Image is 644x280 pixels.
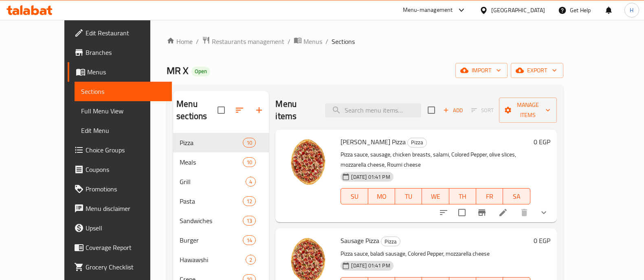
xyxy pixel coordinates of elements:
[398,191,419,202] span: TU
[498,208,508,217] a: Edit menu item
[440,104,466,117] button: Add
[381,237,400,246] span: Pizza
[506,100,550,120] span: Manage items
[180,216,243,226] span: Sandwiches
[246,255,256,265] div: items
[167,36,563,47] nav: breadcrumb
[180,235,243,245] span: Burger
[348,262,393,269] span: [DATE] 01:41 PM
[191,68,210,75] span: Open
[517,65,557,76] span: export
[75,82,172,101] a: Sections
[479,191,500,202] span: FR
[68,218,172,238] a: Upsell
[243,217,255,225] span: 13
[180,255,246,265] span: Hawawshi
[506,191,527,202] span: SA
[442,106,464,115] span: Add
[173,250,269,269] div: Hawawshi2
[180,177,246,187] span: Grill
[503,188,530,204] button: SA
[282,136,334,188] img: Mister X Pizza
[81,126,165,135] span: Edit Menu
[344,191,365,202] span: SU
[86,48,165,57] span: Branches
[332,37,355,46] span: Sections
[68,179,172,199] a: Promotions
[173,191,269,211] div: Pasta12
[499,98,556,123] button: Manage items
[288,37,290,46] li: /
[534,136,550,148] h6: 0 EGP
[243,196,256,206] div: items
[381,237,400,246] div: Pizza
[403,5,453,15] div: Menu-management
[476,188,503,204] button: FR
[173,133,269,152] div: Pizza10
[407,138,427,148] div: Pizza
[472,203,492,222] button: Branch-specific-item
[455,63,508,78] button: import
[449,188,476,204] button: TH
[341,150,530,170] p: Pizza sauce, sausage, chicken breasts, salami, Colored Pepper, olive slices, mozzarella cheese, R...
[294,36,322,47] a: Menus
[466,104,499,117] span: Select section first
[230,100,249,120] span: Sort sections
[243,139,255,147] span: 10
[341,188,368,204] button: SU
[243,216,256,226] div: items
[395,188,422,204] button: TU
[68,199,172,218] a: Menu disclaimer
[434,203,453,222] button: sort-choices
[511,63,563,78] button: export
[167,37,193,46] a: Home
[453,191,473,202] span: TH
[341,249,530,259] p: Pizza sauce, baladi sausage, Colored Pepper, mozzarella cheese
[440,104,466,117] span: Add item
[246,177,256,187] div: items
[81,87,165,96] span: Sections
[180,138,243,148] span: Pizza
[173,152,269,172] div: Meals10
[191,67,210,76] div: Open
[68,238,172,257] a: Coverage Report
[514,203,534,222] button: delete
[341,136,406,148] span: [PERSON_NAME] Pizza
[462,65,501,76] span: import
[86,223,165,233] span: Upsell
[75,101,172,121] a: Full Menu View
[86,165,165,174] span: Coupons
[86,184,165,194] span: Promotions
[202,36,284,47] a: Restaurants management
[173,211,269,230] div: Sandwiches13
[243,138,256,148] div: items
[534,235,550,246] h6: 0 EGP
[422,188,449,204] button: WE
[86,145,165,155] span: Choice Groups
[213,102,230,119] span: Select all sections
[180,196,243,206] span: Pasta
[86,28,165,38] span: Edit Restaurant
[173,230,269,250] div: Burger14
[196,37,199,46] li: /
[249,100,269,120] button: Add section
[176,98,218,122] h2: Menu sections
[243,158,255,166] span: 10
[212,37,284,46] span: Restaurants management
[180,157,243,167] div: Meals
[368,188,395,204] button: MO
[75,121,172,140] a: Edit Menu
[68,257,172,277] a: Grocery Checklist
[534,203,554,222] button: show more
[303,37,322,46] span: Menus
[408,138,426,147] span: Pizza
[325,103,421,117] input: search
[68,160,172,179] a: Coupons
[243,157,256,167] div: items
[423,102,440,119] span: Select section
[68,140,172,160] a: Choice Groups
[68,43,172,62] a: Branches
